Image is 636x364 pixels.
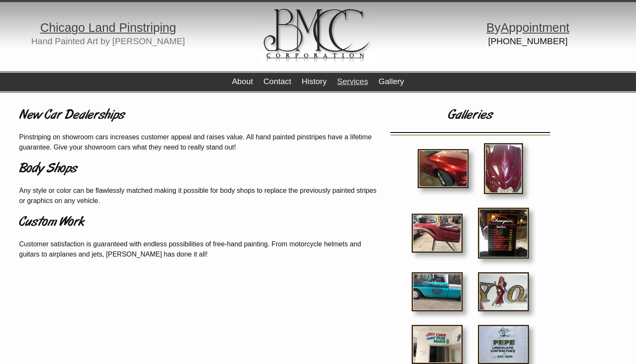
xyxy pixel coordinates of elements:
a: About [232,77,253,86]
img: IMG_2395.jpg [478,325,529,364]
img: IMG_2550.jpg [478,272,529,311]
h1: Body Shops [19,159,379,179]
p: Customer satisfaction is guaranteed with endless possibilities of free-hand painting. From motorc... [19,239,379,260]
a: Services [337,77,368,86]
span: Chica [40,21,71,34]
img: IMG_4294.jpg [478,208,529,259]
span: in [160,21,169,34]
h2: Hand Painted Art by [PERSON_NAME] [6,38,210,45]
img: 29383.JPG [484,143,523,194]
img: logo.gif [259,2,377,65]
h1: New Car Dealerships [19,105,379,126]
span: ointment [523,21,569,34]
p: Pinstriping on showroom cars increases customer appeal and raises value. All hand painted pinstri... [19,132,379,152]
a: Contact [263,77,291,86]
h1: Galleries [385,105,555,126]
a: [PHONE_NUMBER] [488,36,568,46]
span: o Land Pinstri [78,21,153,34]
img: IMG_3465.jpg [412,272,463,311]
p: Any style or color can be flawlessly matched making it possible for body shops to replace the pre... [19,186,379,206]
span: A [500,21,509,34]
a: Gallery [379,77,404,86]
h1: y pp [426,23,630,32]
img: IMG_1688.JPG [418,149,469,188]
img: IMG_3795.jpg [412,325,463,364]
h1: Custom Work [19,212,379,233]
img: IMG_2632.jpg [412,214,463,253]
span: B [486,21,495,34]
a: History [302,77,327,86]
h1: g p g [6,23,210,32]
